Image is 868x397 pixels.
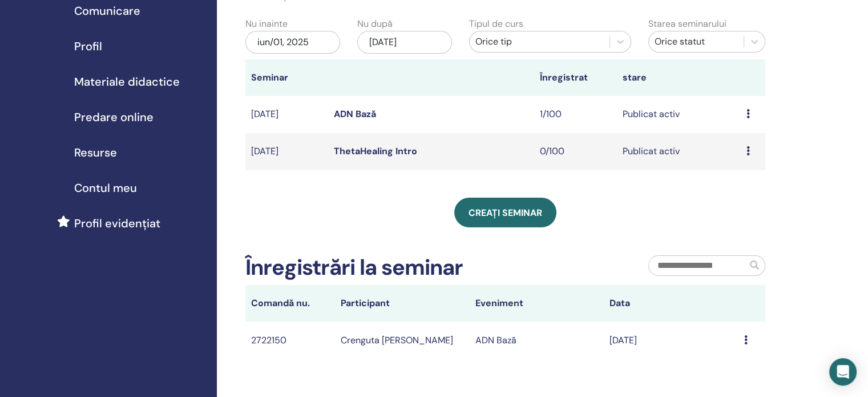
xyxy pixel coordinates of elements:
h2: Înregistrări la seminar [245,255,463,281]
span: Materiale didactice [74,73,180,90]
span: Creați seminar [469,207,542,219]
a: Creați seminar [454,198,556,227]
span: Profil evidențiat [74,215,160,232]
label: Nu inainte [245,17,288,31]
td: Crenguta [PERSON_NAME] [335,322,470,359]
th: stare [617,59,741,96]
label: Starea seminarului [648,17,726,31]
div: Orice tip [475,35,604,49]
span: Comunicare [74,2,140,19]
th: Data [604,285,738,322]
div: iun/01, 2025 [245,31,340,54]
th: Eveniment [470,285,604,322]
a: ADN Bază [334,108,376,120]
td: Publicat activ [617,133,741,170]
div: Open Intercom Messenger [829,358,857,386]
span: Profil [74,38,102,55]
th: Seminar [245,59,328,96]
td: ADN Bază [470,322,604,359]
label: Nu după [357,17,393,31]
span: Contul meu [74,179,137,197]
td: [DATE] [245,96,328,133]
th: Participant [335,285,470,322]
div: Orice statut [655,35,738,49]
td: Publicat activ [617,96,741,133]
th: Înregistrat [534,59,617,96]
a: ThetaHealing Intro [334,145,417,157]
th: Comandă nu. [245,285,335,322]
label: Tipul de curs [469,17,523,31]
span: Predare online [74,109,154,126]
td: [DATE] [245,133,328,170]
span: Resurse [74,144,117,161]
div: [DATE] [357,31,452,54]
td: 2722150 [245,322,335,359]
td: 0/100 [534,133,617,170]
td: 1/100 [534,96,617,133]
td: [DATE] [604,322,738,359]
